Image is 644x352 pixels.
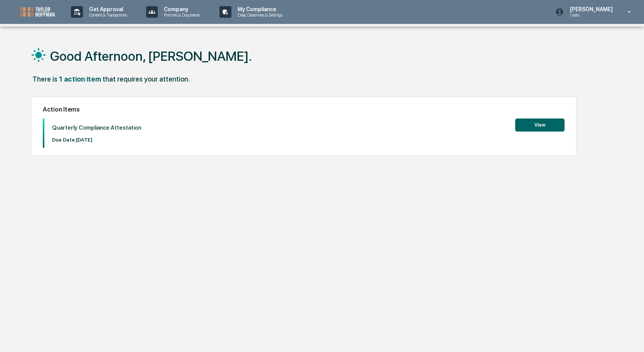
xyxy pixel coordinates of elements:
div: 1 action item [59,75,101,83]
div: There is [32,75,57,83]
p: Due Date: [DATE] [52,137,141,143]
button: View [515,118,565,132]
a: View [515,121,565,128]
p: Quarterly Compliance Attestation [52,124,141,131]
h2: Action Items [43,106,565,113]
h1: Good Afternoon, [PERSON_NAME]. [50,48,252,64]
div: that requires your attention. [103,75,190,83]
